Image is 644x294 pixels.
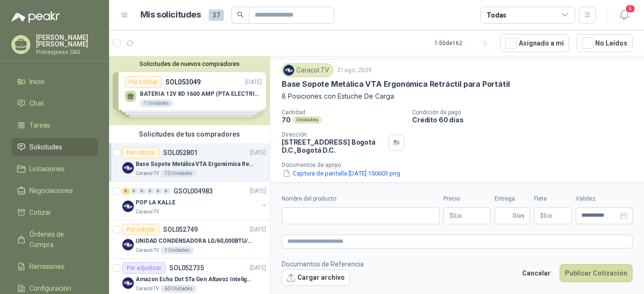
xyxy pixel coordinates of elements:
img: Company Logo [122,277,134,289]
span: Tareas [29,120,50,130]
a: Solicitudes [11,138,98,156]
span: Licitaciones [29,164,64,174]
div: Por adjudicar [122,262,166,274]
label: Entrega [495,194,530,203]
span: 5 [625,4,635,13]
p: Base Sopote Metálica VTA Ergonómica Retráctil para Portátil [282,79,509,89]
div: Caracol TV [282,63,333,77]
p: Documentos de apoyo [282,162,640,168]
p: [DATE] [250,148,266,157]
img: Company Logo [122,239,134,250]
span: $ [540,213,543,219]
div: Unidades [293,116,322,124]
img: Company Logo [122,162,134,174]
p: SOL052749 [163,226,198,233]
div: 1 - 50 de 162 [434,36,493,51]
p: [PERSON_NAME] [PERSON_NAME] [36,34,98,47]
span: ,00 [456,213,462,219]
div: 0 [155,188,162,194]
p: UNIDAD CONDENSADORA LG/60,000BTU/220V/R410A: I [136,237,254,246]
p: Crédito 60 días [412,116,640,124]
img: Logo peakr [11,11,60,23]
p: Caracol TV [136,170,159,177]
p: 70 [282,116,291,124]
span: search [237,11,244,18]
div: 0 [130,188,138,194]
p: Base Sopote Metálica VTA Ergonómica Retráctil para Portátil [136,160,254,169]
p: SOL052801 [163,149,198,156]
button: Captura de pantalla [DATE] 150603.png [282,168,401,178]
a: Tareas [11,116,98,134]
a: Órdenes de Compra [11,225,98,254]
p: Caracol TV [136,285,159,293]
a: Inicio [11,73,98,91]
p: Caracol TV [136,247,159,254]
label: Flete [534,194,572,203]
button: Solicitudes de nuevos compradores [113,60,266,67]
button: Asignado a mi [500,34,569,52]
a: 6 0 0 0 0 0 GSOL004983[DATE] Company LogoPOP LA KALLECaracol TV [122,185,268,216]
span: 0 [543,213,552,219]
div: 60 Unidades [161,285,196,293]
label: Precio [443,194,491,203]
span: Configuración [29,283,71,294]
span: Días [513,208,524,224]
p: [DATE] [250,187,266,196]
div: Todas [487,10,506,20]
div: 6 [122,188,129,194]
a: Remisiones [11,257,98,276]
h1: Mis solicitudes [140,8,201,22]
p: 8 Posiciones con Estuche De Carga [282,91,633,101]
span: ,00 [547,213,552,219]
p: $0,00 [443,207,491,224]
button: No Leídos [577,34,633,52]
a: Negociaciones [11,182,98,200]
span: Cotizar [29,207,51,218]
p: Documentos de Referencia [282,259,364,269]
div: Por cotizar [122,147,159,158]
img: Company Logo [122,201,134,212]
span: 37 [209,9,224,21]
p: GSOL004983 [174,188,213,194]
div: Solicitudes de tus compradores [109,125,270,143]
button: Cancelar [517,264,556,282]
a: Chat [11,94,98,112]
span: Órdenes de Compra [29,229,89,250]
div: 0 [163,188,170,194]
div: 0 [147,188,154,194]
span: 0 [453,213,462,219]
a: Por cotizarSOL052749[DATE] Company LogoUNIDAD CONDENSADORA LG/60,000BTU/220V/R410A: ICaracol TV1 ... [109,220,270,258]
span: Negociaciones [29,185,73,196]
label: Nombre del producto [282,194,440,203]
span: Solicitudes [29,142,62,152]
span: Inicio [29,76,45,87]
p: Cantidad [282,109,405,116]
p: Dirección [282,131,385,138]
img: Company Logo [284,65,294,75]
p: 21 ago, 2025 [337,66,372,75]
div: Solicitudes de nuevos compradoresPor cotizarSOL053049[DATE] BATERIA 12V 8D 1600 AMP (PTA ELECTRIC... [109,56,270,125]
span: Remisiones [29,261,64,272]
button: 5 [616,7,633,24]
p: Provexpress SAS [36,49,98,55]
p: Amazon Echo Dot 5Ta Gen Altavoz Inteligente Alexa Azul [136,275,254,284]
span: Chat [29,98,44,109]
label: Validez [576,194,633,203]
p: Caracol TV [136,208,159,216]
button: Publicar Cotización [560,264,633,282]
a: Licitaciones [11,160,98,178]
p: POP LA KALLE [136,198,175,207]
p: [STREET_ADDRESS] Bogotá D.C. , Bogotá D.C. [282,138,385,154]
a: Cotizar [11,203,98,221]
p: Condición de pago [412,109,640,116]
button: Cargar archivo [282,269,350,286]
p: [DATE] [250,264,266,273]
div: Por cotizar [122,224,159,235]
div: 0 [138,188,146,194]
p: [DATE] [250,225,266,234]
p: $ 0,00 [534,207,572,224]
p: SOL052735 [169,265,204,271]
div: 1 Unidades [161,247,193,254]
div: 70 Unidades [161,170,196,177]
a: Por cotizarSOL052801[DATE] Company LogoBase Sopote Metálica VTA Ergonómica Retráctil para Portáti... [109,143,270,182]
